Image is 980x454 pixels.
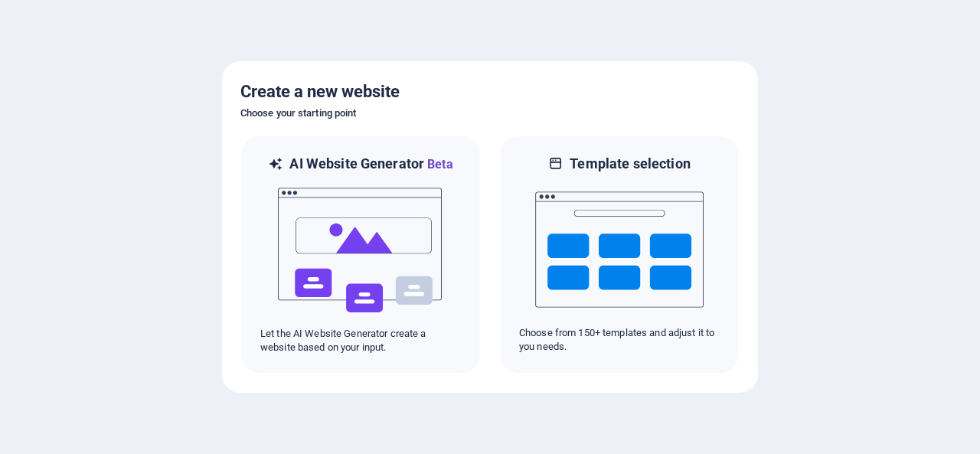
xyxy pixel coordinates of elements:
[424,157,453,171] span: Beta
[260,327,461,354] p: Let the AI Website Generator create a website based on your input.
[240,80,740,104] h5: Create a new website
[240,135,481,374] div: AI Website GeneratorBetaaiLet the AI Website Generator create a website based on your input.
[289,155,452,174] h6: AI Website Generator
[276,174,445,327] img: ai
[240,104,740,122] h6: Choose your starting point
[499,135,740,374] div: Template selectionChoose from 150+ templates and adjust it to you needs.
[519,326,720,354] p: Choose from 150+ templates and adjust it to you needs.
[570,155,690,173] h6: Template selection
